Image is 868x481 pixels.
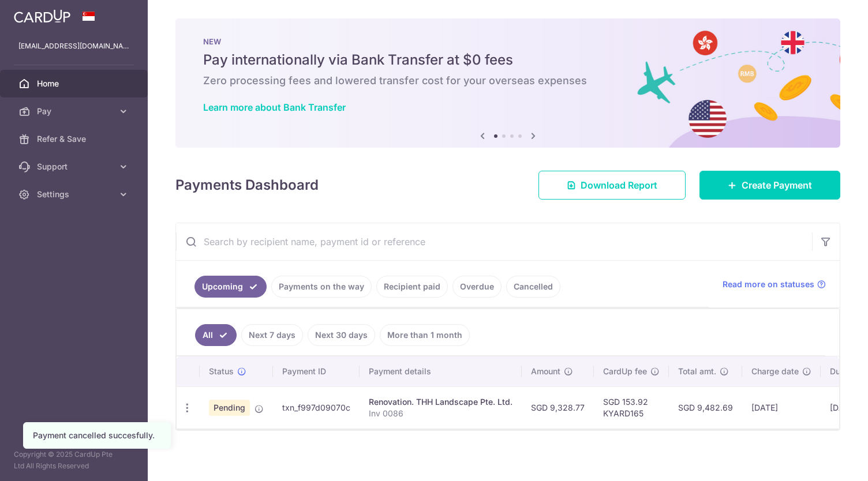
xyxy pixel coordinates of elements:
h6: Zero processing fees and lowered transfer cost for your overseas expenses [203,74,813,88]
a: Overdue [452,276,502,298]
a: Read more on statuses [723,279,826,290]
span: Pay [37,106,113,117]
div: Renovation. THH Landscape Pte. Ltd. [369,396,512,408]
span: Read more on statuses [723,279,814,290]
h4: Payments Dashboard [175,175,319,196]
a: All [195,324,237,346]
h5: Pay internationally via Bank Transfer at $0 fees [203,51,813,69]
a: Next 7 days [241,324,303,346]
p: NEW [203,37,813,46]
span: Home [37,78,113,89]
a: Recipient paid [376,276,448,298]
span: Status [209,366,234,377]
a: Learn more about Bank Transfer [203,102,346,113]
img: CardUp [14,9,70,23]
td: txn_f997d09070c [273,386,360,429]
span: Download Report [581,178,657,192]
span: Due date [830,366,865,377]
img: Bank transfer banner [175,18,840,148]
a: Next 30 days [308,324,375,346]
span: Settings [37,189,113,200]
a: More than 1 month [380,324,470,346]
span: Pending [209,400,250,416]
a: Upcoming [194,276,267,298]
input: Search by recipient name, payment id or reference [176,223,812,260]
th: Payment ID [273,356,360,386]
span: Create Payment [742,178,812,192]
a: Payments on the way [271,276,372,298]
iframe: Opens a widget where you can find more information [794,446,856,475]
span: Support [37,161,113,172]
span: Total amt. [678,366,716,377]
a: Create Payment [699,171,840,200]
td: SGD 9,482.69 [669,386,742,429]
p: [EMAIL_ADDRESS][DOMAIN_NAME] [18,40,129,52]
a: Cancelled [506,276,560,298]
td: SGD 153.92 KYARD165 [594,386,669,429]
div: Payment cancelled succesfully. [33,430,161,441]
span: CardUp fee [603,366,647,377]
span: Refer & Save [37,133,113,145]
p: Inv 0086 [369,408,512,419]
td: [DATE] [742,386,821,429]
a: Download Report [538,171,686,200]
th: Payment details [360,356,522,386]
td: SGD 9,328.77 [522,386,594,429]
span: Amount [531,366,560,377]
span: Charge date [751,366,799,377]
